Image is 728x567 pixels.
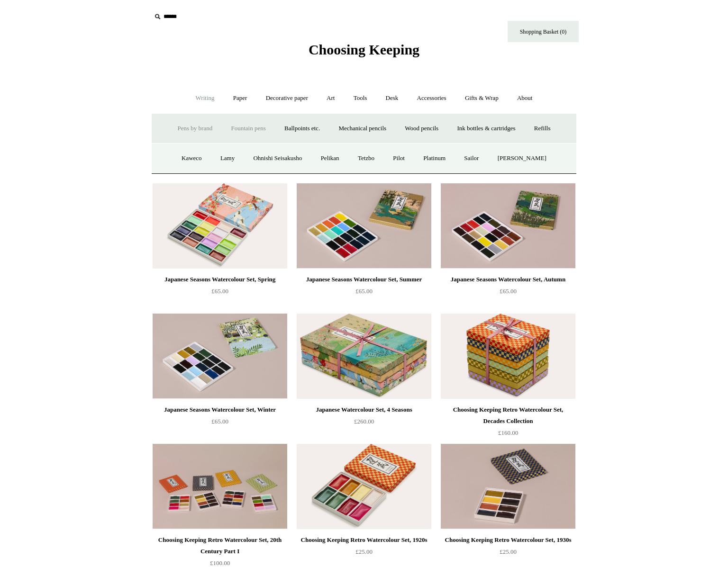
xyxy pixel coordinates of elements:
[318,86,343,111] a: Art
[309,42,419,57] span: Choosing Keeping
[415,146,454,171] a: Platinum
[257,86,317,111] a: Decorative paper
[173,146,210,171] a: Kaweco
[441,404,575,443] a: Choosing Keeping Retro Watercolour Set, Decades Collection £160.00
[354,418,374,425] span: £260.00
[355,548,373,555] span: £25.00
[441,183,575,269] img: Japanese Seasons Watercolour Set, Autumn
[297,444,431,529] a: Choosing Keeping Retro Watercolour Set, 1920s Choosing Keeping Retro Watercolour Set, 1920s
[297,444,431,529] img: Choosing Keeping Retro Watercolour Set, 1920s
[299,534,429,546] div: Choosing Keeping Retro Watercolour Set, 1920s
[345,86,376,111] a: Tools
[299,274,429,285] div: Japanese Seasons Watercolour Set, Summer
[441,444,575,529] img: Choosing Keeping Retro Watercolour Set, 1930s
[508,21,579,42] a: Shopping Basket (0)
[210,559,230,567] span: £100.00
[297,314,431,399] a: Japanese Watercolour Set, 4 Seasons Japanese Watercolour Set, 4 Seasons
[211,288,228,295] span: £65.00
[377,86,407,111] a: Desk
[299,404,429,415] div: Japanese Watercolour Set, 4 Seasons
[187,86,223,111] a: Writing
[153,274,287,313] a: Japanese Seasons Watercolour Set, Spring £65.00
[309,49,419,56] a: Choosing Keeping
[455,146,487,171] a: Sailor
[153,183,287,269] img: Japanese Seasons Watercolour Set, Spring
[441,183,575,269] a: Japanese Seasons Watercolour Set, Autumn Japanese Seasons Watercolour Set, Autumn
[155,274,285,285] div: Japanese Seasons Watercolour Set, Spring
[409,86,455,111] a: Accessories
[500,288,517,295] span: £65.00
[297,183,431,269] img: Japanese Seasons Watercolour Set, Summer
[312,146,348,171] a: Pelikan
[297,183,431,269] a: Japanese Seasons Watercolour Set, Summer Japanese Seasons Watercolour Set, Summer
[443,404,573,427] div: Choosing Keeping Retro Watercolour Set, Decades Collection
[441,444,575,529] a: Choosing Keeping Retro Watercolour Set, 1930s Choosing Keeping Retro Watercolour Set, 1930s
[441,314,575,399] img: Choosing Keeping Retro Watercolour Set, Decades Collection
[211,418,228,425] span: £65.00
[355,288,373,295] span: £65.00
[498,429,518,436] span: £160.00
[349,146,383,171] a: Tetzbo
[330,116,395,141] a: Mechanical pencils
[155,534,285,557] div: Choosing Keeping Retro Watercolour Set, 20th Century Part I
[153,314,287,399] a: Japanese Seasons Watercolour Set, Winter Japanese Seasons Watercolour Set, Winter
[456,86,507,111] a: Gifts & Wrap
[153,404,287,443] a: Japanese Seasons Watercolour Set, Winter £65.00
[443,274,573,285] div: Japanese Seasons Watercolour Set, Autumn
[500,548,517,555] span: £25.00
[153,314,287,399] img: Japanese Seasons Watercolour Set, Winter
[443,534,573,546] div: Choosing Keeping Retro Watercolour Set, 1930s
[222,116,274,141] a: Fountain pens
[225,86,256,111] a: Paper
[448,116,524,141] a: Ink bottles & cartridges
[489,146,555,171] a: [PERSON_NAME]
[526,116,559,141] a: Refills
[441,314,575,399] a: Choosing Keeping Retro Watercolour Set, Decades Collection Choosing Keeping Retro Watercolour Set...
[384,146,413,171] a: Pilot
[169,116,221,141] a: Pens by brand
[245,146,310,171] a: Ohnishi Seisakusho
[297,274,431,313] a: Japanese Seasons Watercolour Set, Summer £65.00
[153,444,287,529] img: Choosing Keeping Retro Watercolour Set, 20th Century Part I
[153,183,287,269] a: Japanese Seasons Watercolour Set, Spring Japanese Seasons Watercolour Set, Spring
[297,404,431,443] a: Japanese Watercolour Set, 4 Seasons £260.00
[297,314,431,399] img: Japanese Watercolour Set, 4 Seasons
[441,274,575,313] a: Japanese Seasons Watercolour Set, Autumn £65.00
[276,116,328,141] a: Ballpoints etc.
[155,404,285,415] div: Japanese Seasons Watercolour Set, Winter
[212,146,243,171] a: Lamy
[396,116,447,141] a: Wood pencils
[153,444,287,529] a: Choosing Keeping Retro Watercolour Set, 20th Century Part I Choosing Keeping Retro Watercolour Se...
[509,86,541,111] a: About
